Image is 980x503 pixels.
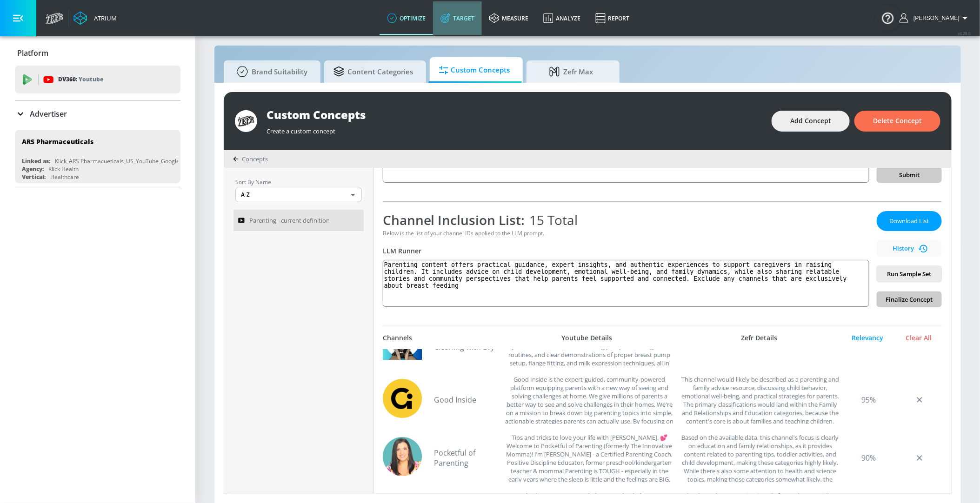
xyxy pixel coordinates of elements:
button: Open Resource Center [875,5,901,31]
div: ARS PharmaceuticalsLinked as:Klick_ARS Pharmacueticals_US_YouTube_GoogleAdsAgency:Klick HealthVer... [15,130,180,183]
a: Report [588,1,637,35]
span: Content Categories [333,60,413,83]
a: Parenting - current definition [233,210,364,231]
span: Custom Concepts [439,59,510,81]
div: This channel would likely be described as a parenting and family advice resource, discussing chil... [680,375,840,424]
div: Klick_ARS Pharmacueticals_US_YouTube_GoogleAds [55,157,189,165]
div: 90% [845,433,892,482]
div: Advertiser [15,101,180,127]
p: Youtube [79,74,103,84]
div: Klick Health [48,165,79,173]
textarea: Parenting content offers practical guidance, expert insights, and authentic experiences to suppor... [383,260,869,307]
div: Youtube Details [499,334,674,342]
button: Add Concept [772,111,850,132]
a: Good Inside [434,395,499,405]
div: Concepts [233,155,268,163]
div: Healthcare [50,173,79,181]
div: Agency: [22,165,44,173]
span: login as: veronica.hernandez@zefr.com [910,15,960,21]
p: Sort By Name [235,177,362,187]
p: Platform [17,48,48,58]
span: History [880,243,938,254]
span: Concepts [242,155,268,163]
div: Based on the available data, this channel's focus is clearly on education and family relationship... [680,433,840,482]
button: Run Sample Set [877,266,942,282]
span: Parenting - current definition [249,215,330,226]
div: Clear All [895,334,942,342]
span: Zefr Max [536,60,607,83]
span: 15 Total [525,211,578,229]
div: 95% [845,375,892,424]
span: Delete Concept [873,115,922,127]
button: Download List [877,211,942,231]
button: [PERSON_NAME] [900,13,971,24]
div: LLM Runner [383,246,869,255]
div: Linked as: [22,157,50,165]
span: Run Sample Set [884,269,934,279]
div: Vertical: [22,173,46,181]
span: Add Concept [790,115,831,127]
div: Create a custom concept [267,122,762,135]
div: Atrium [90,14,117,22]
span: v 4.28.0 [958,31,971,36]
a: measure [482,1,536,35]
a: optimize [380,1,433,35]
div: Zefr Details [679,334,840,342]
div: Tips and tricks to love your life with littles. 💕 Welcome to Pocketful of Parenting (formerly The... [504,433,675,482]
a: Analyze [536,1,588,35]
div: ARS Pharmaceuticals [22,137,93,146]
div: Channel Inclusion List: [383,211,869,229]
p: Advertiser [30,109,67,119]
img: UCQcifo_12x84Uji6h1TVmKg [383,379,422,418]
a: Atrium [73,11,117,25]
p: DV360: [58,74,103,85]
div: Platform [15,40,180,66]
a: Target [433,1,482,35]
div: Good Inside is the expert-guided, community-powered platform equipping parents with a new way of ... [504,375,675,424]
div: Relevancy [844,334,891,342]
div: Below is the list of your channel IDs applied to the LLM prompt. [383,229,869,237]
img: UC0vZLg7QpgEPYCselbloEyQ [383,437,422,476]
div: A-Z [235,187,362,202]
span: Brand Suitability [233,60,307,83]
button: History [877,240,942,257]
div: Custom Concepts [267,107,762,122]
div: Channels [383,334,412,342]
span: Download List [886,216,933,226]
button: Delete Concept [854,111,940,132]
a: Pocketful of Parenting [434,448,499,468]
div: DV360: Youtube [15,66,180,93]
